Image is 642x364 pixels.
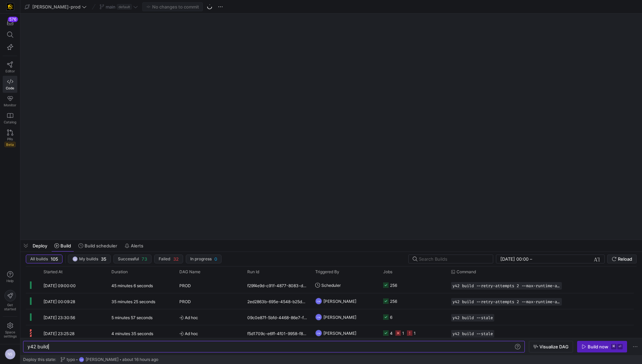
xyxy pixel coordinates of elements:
[26,255,63,263] button: All builds105
[3,59,17,76] a: Editor
[390,325,393,341] div: 4
[154,255,183,263] button: Failed32
[43,299,75,304] span: [DATE] 00:09:28
[159,257,171,261] span: Failed
[315,314,322,320] div: CM
[86,357,119,362] span: [PERSON_NAME]
[530,256,532,262] span: –
[419,256,487,262] input: Search Builds
[179,270,200,274] span: DAG Name
[179,310,239,326] span: Ad hoc
[4,103,16,107] span: Monitor
[4,120,16,124] span: Catalog
[315,298,322,305] div: CM
[111,299,155,304] y42-duration: 35 minutes 25 seconds
[173,256,179,262] span: 32
[4,142,16,147] span: Beta
[43,270,63,274] span: Started At
[6,86,14,90] span: Code
[452,331,493,336] span: y42 build --stale
[30,257,48,261] span: All builds
[617,344,623,349] kbd: ⏎
[111,283,153,288] y42-duration: 45 minutes 6 seconds
[43,283,76,288] span: [DATE] 09:00:00
[243,293,311,309] div: 2ed2863b-695e-4548-b25d-49db42fa3e8b
[142,256,147,262] span: 73
[79,357,84,362] div: CM
[79,257,98,261] span: My builds
[390,293,397,309] div: 256
[3,268,17,286] button: Help
[383,270,392,274] span: Jobs
[68,255,111,263] button: NSMy builds35
[607,255,637,263] button: Reload
[111,315,153,320] y42-duration: 5 minutes 57 seconds
[7,3,14,10] img: https://storage.googleapis.com/y42-prod-data-exchange/images/uAsz27BndGEK0hZWDFeOjoxA7jCwgK9jE472...
[247,270,259,274] span: Run Id
[611,344,617,349] kbd: ⌘
[452,299,560,304] span: y42 build --retry-attempts 2 --max-runtime-all 1h
[529,341,573,352] button: Visualize DAG
[179,278,191,294] span: PROD
[186,255,221,263] button: In progress0
[3,1,17,13] a: https://storage.googleapis.com/y42-prod-data-exchange/images/uAsz27BndGEK0hZWDFeOjoxA7jCwgK9jE472...
[414,325,416,341] div: 1
[402,325,404,341] div: 1
[179,294,191,310] span: PROD
[243,277,311,293] div: f29f4e9d-c91f-4877-8083-d984a4a61500
[3,93,17,110] a: Monitor
[33,243,47,248] span: Deploy
[315,270,339,274] span: Triggered By
[85,243,117,248] span: Build scheduler
[321,277,341,293] span: Scheduler
[72,256,78,262] div: NS
[51,256,58,262] span: 105
[190,257,212,261] span: In progress
[111,270,128,274] span: Duration
[243,325,311,341] div: f5d1709c-e6ff-4f01-9958-f8d20081d0f1
[67,357,75,362] span: typo
[23,357,56,362] span: Deploy this state:
[452,283,560,288] span: y42 build --retry-attempts 2 --max-runtime-all 1h
[28,344,48,349] span: y42 build
[390,277,397,293] div: 256
[323,309,356,325] span: [PERSON_NAME]
[6,279,14,283] span: Help
[59,355,160,364] button: typoCM[PERSON_NAME]about 16 hours ago
[315,330,322,336] div: CM
[111,331,153,336] y42-duration: 4 minutes 35 seconds
[43,331,74,336] span: [DATE] 23:25:28
[452,315,493,320] span: y42 build --stale
[4,330,17,338] span: Space settings
[8,17,18,22] div: 576
[3,319,17,341] a: Spacesettings
[122,357,158,362] span: about 16 hours ago
[7,137,13,141] span: PRs
[51,240,74,252] button: Build
[243,309,311,325] div: 09c0e87f-5bfd-4468-86e7-fdd08574d7ed
[390,309,392,325] div: 6
[122,240,146,252] button: Alerts
[75,240,120,252] button: Build scheduler
[101,256,106,262] span: 35
[500,256,529,262] input: Start datetime
[118,257,139,261] span: Successful
[5,69,15,73] span: Editor
[618,256,632,262] span: Reload
[131,243,143,248] span: Alerts
[3,76,17,93] a: Code
[3,127,17,150] a: PRsBeta
[539,344,569,349] span: Visualize DAG
[534,256,578,262] input: End datetime
[3,110,17,127] a: Catalog
[113,255,151,263] button: Successful73
[457,270,476,274] span: Command
[3,347,17,361] button: NS
[32,4,81,10] span: [PERSON_NAME]-prod
[179,326,239,342] span: Ad hoc
[214,256,217,262] span: 0
[588,344,608,349] div: Build now
[43,315,75,320] span: [DATE] 23:30:56
[23,2,88,11] button: [PERSON_NAME]-prod
[323,293,356,309] span: [PERSON_NAME]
